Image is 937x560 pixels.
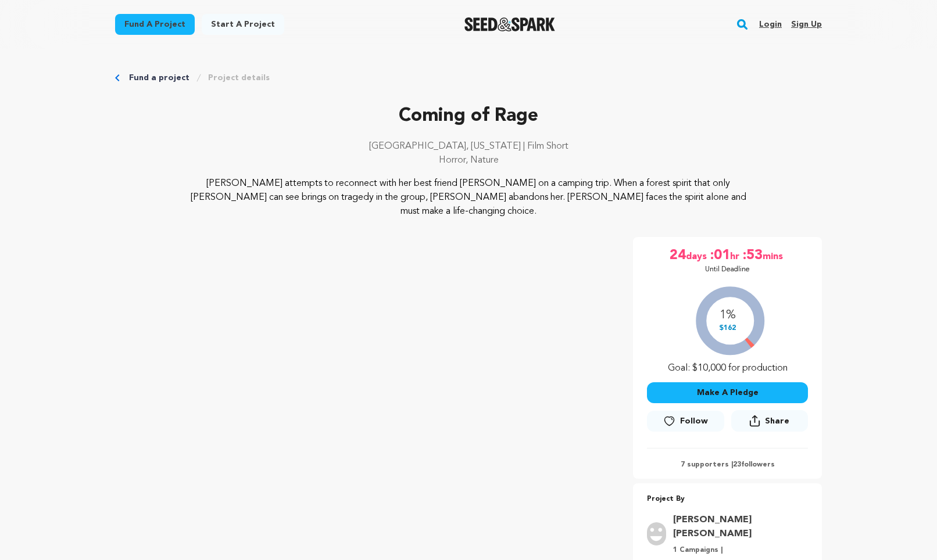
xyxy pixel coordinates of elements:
button: Share [731,410,808,432]
p: [GEOGRAPHIC_DATA], [US_STATE] | Film Short [115,139,822,153]
a: Fund a project [115,14,195,35]
p: Horror, Nature [115,153,822,167]
span: :01 [709,246,730,265]
a: Start a project [202,14,284,35]
span: Share [765,415,789,427]
a: Seed&Spark Homepage [464,17,556,31]
p: Until Deadline [705,265,750,274]
p: 7 supporters | followers [647,460,808,469]
button: Make A Pledge [647,382,808,403]
a: Login [759,15,782,34]
a: Project details [208,72,270,84]
span: mins [763,246,785,265]
span: Follow [680,415,708,427]
p: Project By [647,493,808,506]
a: Follow [647,411,724,432]
a: Fund a project [129,72,189,84]
p: 1 Campaigns | [673,545,802,555]
span: days [686,246,709,265]
p: Coming of Rage [115,102,822,130]
img: user.png [647,522,666,545]
span: hr [730,246,742,265]
span: 24 [670,246,686,265]
span: :53 [742,246,763,265]
a: Sign up [791,15,822,34]
p: [PERSON_NAME] attempts to reconnect with her best friend [PERSON_NAME] on a camping trip. When a ... [186,177,752,218]
img: Seed&Spark Logo Dark Mode [464,17,556,31]
div: Breadcrumb [115,72,822,84]
span: 23 [733,461,741,468]
span: Share [731,410,808,436]
a: Goto Adrianna Amy profile [673,513,802,541]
